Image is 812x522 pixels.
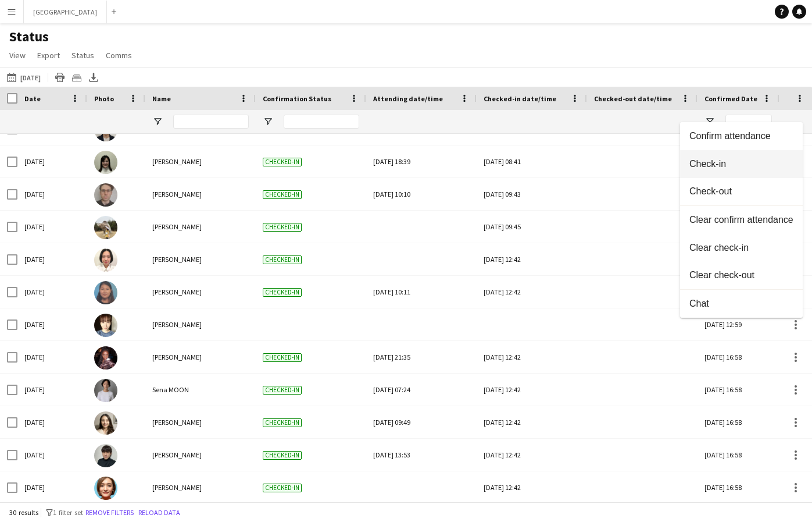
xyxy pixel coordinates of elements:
[680,178,803,206] button: Check-out
[680,206,803,234] button: Clear confirm attendance
[689,159,793,169] span: Check-in
[680,262,803,290] button: Clear check-out
[680,122,803,150] button: Confirm attendance
[680,234,803,262] button: Clear check-in
[689,299,793,309] span: Chat
[680,150,803,178] button: Check-in
[689,215,793,225] span: Clear confirm attendance
[680,290,803,318] button: Chat
[689,186,793,197] span: Check-out
[689,270,793,280] span: Clear check-out
[689,243,793,253] span: Clear check-in
[689,131,793,141] span: Confirm attendance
